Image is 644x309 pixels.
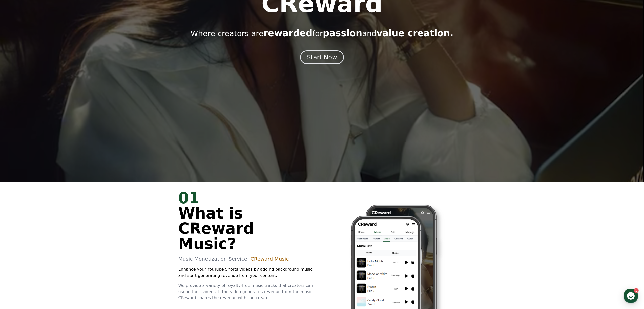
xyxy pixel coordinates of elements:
[263,28,312,38] span: rewarded
[65,161,97,173] a: Settings
[51,160,53,165] span: 1
[300,56,344,60] a: Start Now
[178,204,254,252] span: What is CReward Music?
[13,168,22,172] span: Home
[323,28,362,38] span: passion
[178,283,314,300] span: We provide a variety of royalty-free music tracks that creators can use in their videos. If the v...
[42,169,57,173] span: Messages
[178,190,316,206] div: 01
[307,53,337,61] div: Start Now
[33,161,65,173] a: 1Messages
[178,256,249,262] span: Music Monetization Service,
[377,28,453,38] span: value creation.
[75,168,87,172] span: Settings
[178,266,316,279] p: Enhance your YouTube Shorts videos by adding background music and start generating revenue from y...
[300,50,344,64] button: Start Now
[251,256,289,262] span: CReward Music
[191,28,453,38] p: Where creators are for and
[2,161,33,173] a: Home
